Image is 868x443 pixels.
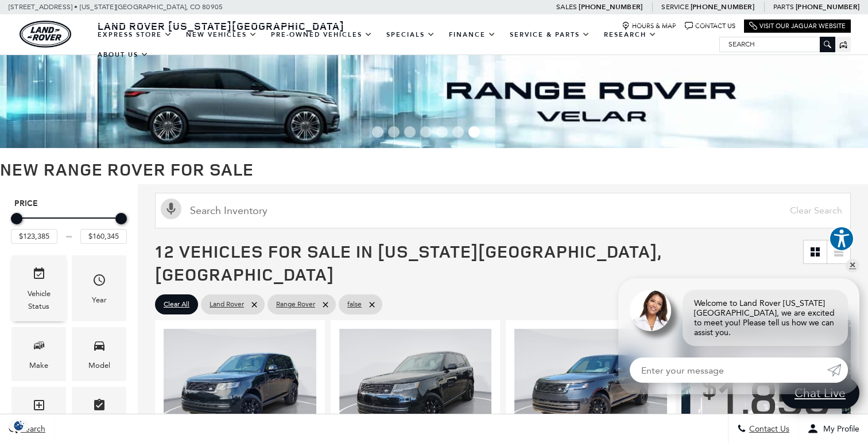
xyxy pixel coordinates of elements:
span: 12 Vehicles for Sale in [US_STATE][GEOGRAPHIC_DATA], [GEOGRAPHIC_DATA] [155,239,661,286]
a: Research [597,25,664,45]
input: Minimum [11,229,57,244]
div: Model [88,359,110,372]
a: Contact Us [685,22,735,30]
span: Trim [32,395,46,419]
span: Make [32,336,46,359]
span: Go to slide 4 [420,126,432,138]
div: Price [11,209,127,244]
input: Search [720,37,835,51]
span: Year [92,270,106,294]
a: Submit [827,357,848,383]
img: Land Rover [20,21,71,48]
span: Go to slide 2 [388,126,400,138]
div: Make [29,359,48,372]
a: land-rover [20,21,71,48]
a: Land Rover [US_STATE][GEOGRAPHIC_DATA] [91,19,351,33]
a: [PHONE_NUMBER] [579,2,642,11]
span: Go to slide 6 [452,126,464,138]
a: Grid View [804,240,827,263]
a: Visit Our Jaguar Website [749,22,846,30]
a: Finance [442,25,503,45]
span: Clear All [164,297,189,312]
span: Range Rover [276,297,315,312]
a: Service & Parts [503,25,597,45]
div: MakeMake [11,327,66,380]
span: Go to slide 7 [468,126,480,138]
nav: Main Navigation [91,25,719,65]
a: EXPRESS STORE [91,25,179,45]
span: false [347,297,362,312]
span: Go to slide 3 [404,126,416,138]
img: Agent profile photo [630,290,671,331]
a: [PHONE_NUMBER] [796,2,859,11]
div: Minimum Price [11,213,22,224]
div: ModelModel [72,327,126,380]
input: Maximum [80,229,127,244]
div: Year [92,294,107,306]
aside: Accessibility Help Desk [829,226,854,254]
span: Land Rover [210,297,244,312]
a: [PHONE_NUMBER] [691,2,754,11]
span: Go to slide 1 [372,126,383,138]
input: Enter your message [630,357,827,383]
h5: Price [14,199,123,209]
span: Sales [556,3,577,11]
span: Go to slide 8 [485,126,496,138]
svg: Click to toggle on voice search [161,199,181,219]
div: Maximum Price [115,213,127,224]
span: Contact Us [746,424,789,434]
span: Model [92,336,106,359]
section: Click to Open Cookie Consent Modal [6,419,32,432]
div: TrimTrim [11,387,66,440]
span: Land Rover [US_STATE][GEOGRAPHIC_DATA] [98,19,344,33]
span: Service [661,3,688,11]
div: Vehicle Status [20,287,57,313]
a: New Vehicles [179,25,264,45]
div: VehicleVehicle Status [11,255,66,321]
span: Go to slide 5 [436,126,448,138]
div: YearYear [72,255,126,321]
a: About Us [91,45,156,65]
img: Opt-Out Icon [6,419,32,432]
a: [STREET_ADDRESS] • [US_STATE][GEOGRAPHIC_DATA], CO 80905 [9,3,223,11]
span: My Profile [819,424,859,434]
div: Welcome to Land Rover [US_STATE][GEOGRAPHIC_DATA], we are excited to meet you! Please tell us how... [683,290,848,346]
a: Pre-Owned Vehicles [264,25,379,45]
input: Search Inventory [155,193,851,228]
button: Explore your accessibility options [829,226,854,251]
a: Hours & Map [622,22,676,30]
div: FeaturesFeatures [72,387,126,440]
span: Parts [773,3,794,11]
span: Features [92,395,106,419]
span: Vehicle [32,264,46,287]
a: Specials [379,25,442,45]
button: Open user profile menu [799,414,868,443]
